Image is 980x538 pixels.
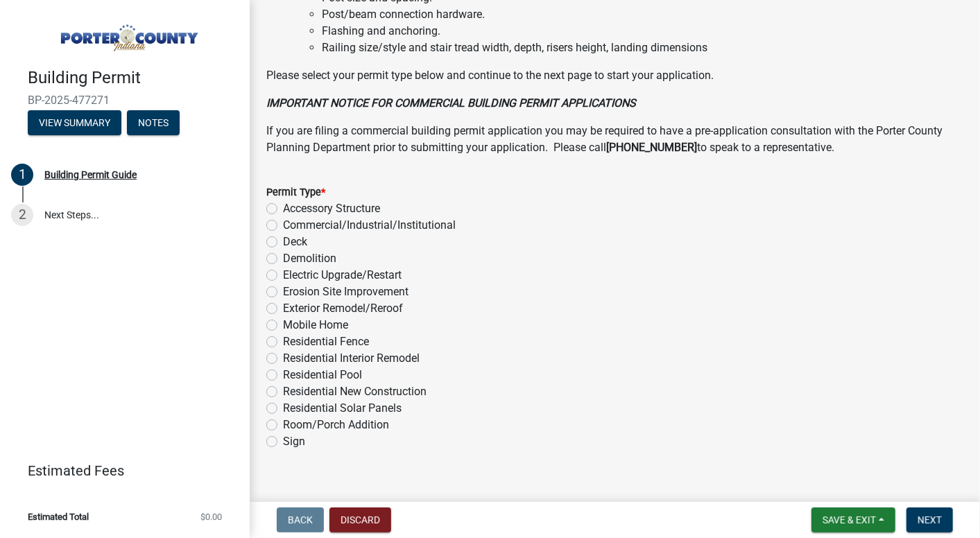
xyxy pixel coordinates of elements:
[28,68,239,88] h4: Building Permit
[28,15,227,53] img: Porter County, Indiana
[283,200,380,217] label: Accessory Structure
[127,110,180,135] button: Notes
[322,6,963,23] li: Post/beam connection hardware.
[283,317,348,333] label: Mobile Home
[28,118,121,129] wm-modal-confirm: Summary
[283,350,420,367] label: Residential Interior Remodel
[283,267,402,284] label: Electric Upgrade/Restart
[266,123,963,156] p: If you are filing a commercial building permit application you may be required to have a pre-appl...
[288,514,313,526] span: Back
[283,400,402,417] label: Residential Solar Panels
[283,383,427,400] label: Residential New Construction
[283,333,369,350] label: Residential Fence
[283,234,307,250] label: Deck
[906,507,953,532] button: Next
[606,141,697,154] strong: [PHONE_NUMBER]
[28,512,89,521] span: Estimated Total
[28,94,222,107] span: BP-2025-477271
[266,67,963,84] p: Please select your permit type below and continue to the next page to start your application.
[283,217,456,234] label: Commercial/Industrial/Institutional
[11,457,227,485] a: Estimated Fees
[823,514,876,526] span: Save & Exit
[918,514,942,526] span: Next
[277,507,324,532] button: Back
[200,512,222,521] span: $0.00
[127,118,180,129] wm-modal-confirm: Notes
[283,417,389,433] label: Room/Porch Addition
[322,40,963,56] li: Railing size/style and stair tread width, depth, risers height, landing dimensions
[266,96,636,110] strong: IMPORTANT NOTICE FOR COMMERCIAL BUILDING PERMIT APPLICATIONS
[322,23,963,40] li: Flashing and anchoring.
[811,507,895,532] button: Save & Exit
[44,170,137,180] div: Building Permit Guide
[283,433,305,450] label: Sign
[283,300,403,317] label: Exterior Remodel/Reroof
[11,204,33,226] div: 2
[266,188,325,198] label: Permit Type
[283,367,362,383] label: Residential Pool
[11,164,33,186] div: 1
[283,284,409,300] label: Erosion Site Improvement
[329,507,391,532] button: Discard
[28,110,121,135] button: View Summary
[283,250,336,267] label: Demolition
